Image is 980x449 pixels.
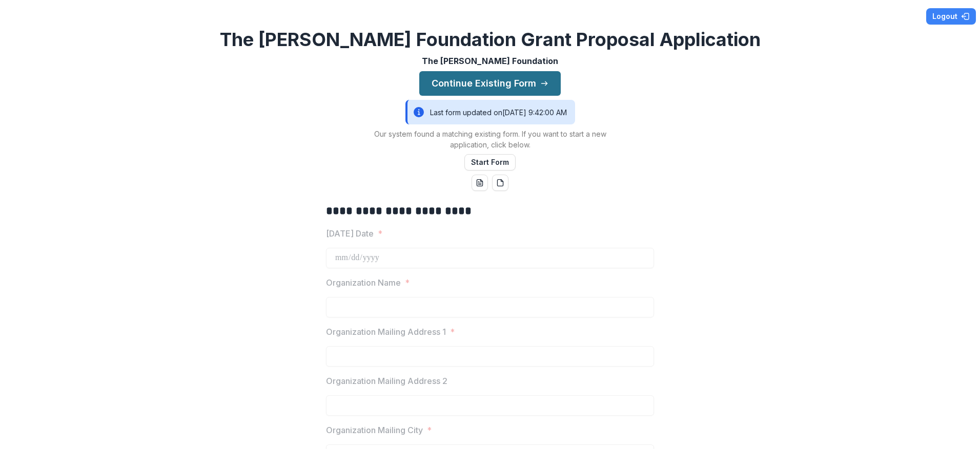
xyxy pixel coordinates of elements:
p: Organization Mailing Address 2 [326,375,447,387]
p: Organization Mailing City [326,424,423,436]
p: Organization Name [326,276,401,289]
p: Organization Mailing Address 1 [326,326,446,338]
button: pdf-download [492,175,508,191]
button: Logout [926,8,976,25]
button: word-download [472,175,488,191]
div: Last form updated on [DATE] 9:42:00 AM [405,100,575,124]
p: The [PERSON_NAME] Foundation [422,55,558,67]
button: Continue Existing Form [419,71,561,96]
button: Start Form [464,154,516,170]
p: Our system found a matching existing form. If you want to start a new application, click below. [362,129,618,150]
p: [DATE] Date [326,227,374,240]
h2: The [PERSON_NAME] Foundation Grant Proposal Application [220,29,761,51]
